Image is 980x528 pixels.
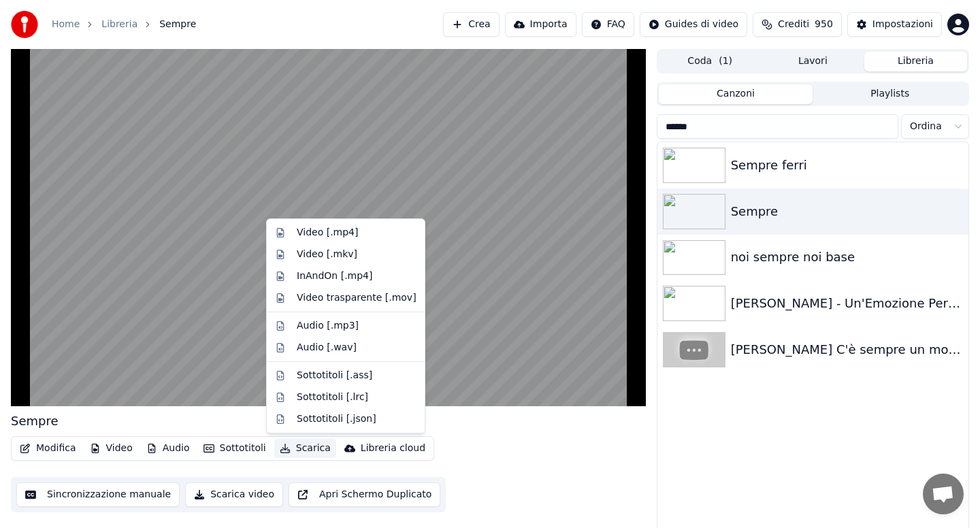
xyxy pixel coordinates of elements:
[864,52,967,71] button: Libreria
[11,11,38,38] img: youka
[923,474,964,514] div: Aprire la chat
[762,52,864,71] button: Lavori
[16,482,180,507] button: Sincronizzazione manuale
[101,18,137,31] a: Libreria
[14,439,82,458] button: Modifica
[297,412,376,426] div: Sottotitoli [.json]
[778,18,809,31] span: Crediti
[198,439,272,458] button: Sottotitoli
[847,12,942,37] button: Impostazioni
[52,18,80,31] a: Home
[297,369,372,382] div: Sottotitoli [.ass]
[297,291,416,305] div: Video trasparente [.mov]
[731,156,963,175] div: Sempre ferri
[361,442,425,455] div: Libreria cloud
[52,18,196,31] nav: breadcrumb
[297,226,358,240] div: Video [.mp4]
[640,12,747,37] button: Guides di video
[659,84,813,104] button: Canzoni
[582,12,634,37] button: FAQ
[731,202,963,221] div: Sempre
[910,120,942,133] span: Ordina
[297,269,373,283] div: InAndOn [.mp4]
[813,84,967,104] button: Playlists
[297,391,368,404] div: Sottotitoli [.lrc]
[289,482,440,507] button: Apri Schermo Duplicato
[719,54,732,68] span: ( 1 )
[815,18,833,31] span: 950
[185,482,283,507] button: Scarica video
[274,439,336,458] button: Scarica
[731,340,963,359] div: [PERSON_NAME] C'è sempre un motivo 2004
[753,12,842,37] button: Crediti950
[659,52,762,71] button: Coda
[731,248,963,267] div: noi sempre noi base
[731,294,963,313] div: [PERSON_NAME] - Un'Emozione Per Sempre
[872,18,933,31] div: Impostazioni
[297,319,359,333] div: Audio [.mp3]
[505,12,576,37] button: Importa
[141,439,195,458] button: Audio
[84,439,138,458] button: Video
[443,12,499,37] button: Crea
[297,248,357,261] div: Video [.mkv]
[11,412,59,431] div: Sempre
[159,18,196,31] span: Sempre
[297,341,357,354] div: Audio [.wav]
